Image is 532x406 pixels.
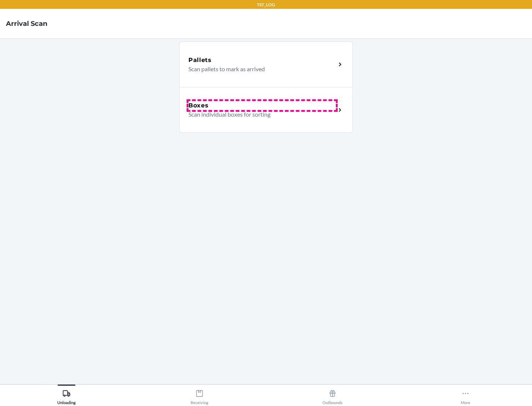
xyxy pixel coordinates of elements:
[461,386,470,405] div: More
[188,101,209,110] h5: Boxes
[179,41,353,87] a: PalletsScan pallets to mark as arrived
[188,65,330,73] p: Scan pallets to mark as arrived
[188,110,330,119] p: Scan individual boxes for sorting
[57,386,76,405] div: Unloading
[191,386,208,405] div: Receiving
[266,385,399,405] button: Outbounds
[133,385,266,405] button: Receiving
[399,385,532,405] button: More
[179,87,353,133] a: BoxesScan individual boxes for sorting
[257,1,275,8] p: TST_LOG
[188,56,212,65] h5: Pallets
[323,386,342,405] div: Outbounds
[6,19,47,28] h4: Arrival Scan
